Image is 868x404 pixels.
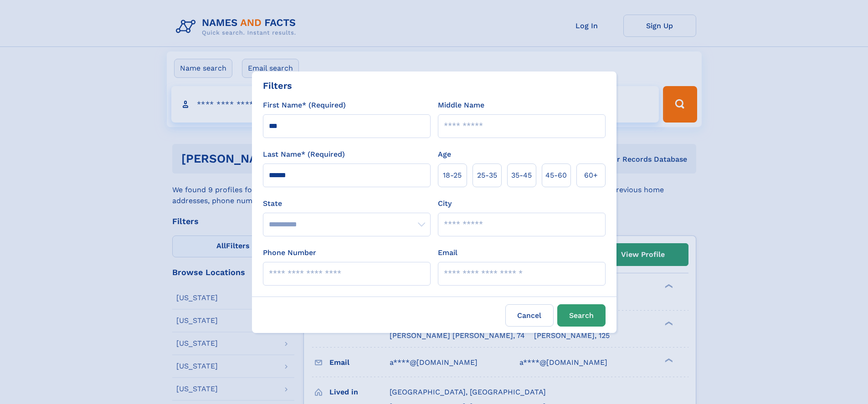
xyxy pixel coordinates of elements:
label: Phone Number [263,247,316,258]
label: City [438,198,452,209]
label: First Name* (Required) [263,100,346,111]
label: Age [438,149,451,160]
span: 60+ [584,170,598,181]
button: Search [557,304,606,327]
span: 25‑35 [477,170,497,181]
label: Cancel [505,304,554,327]
div: Filters [263,79,292,92]
label: Email [438,247,457,258]
span: 18‑25 [443,170,462,181]
label: Middle Name [438,100,484,111]
span: 35‑45 [511,170,532,181]
span: 45‑60 [545,170,567,181]
label: Last Name* (Required) [263,149,345,160]
label: State [263,198,431,209]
